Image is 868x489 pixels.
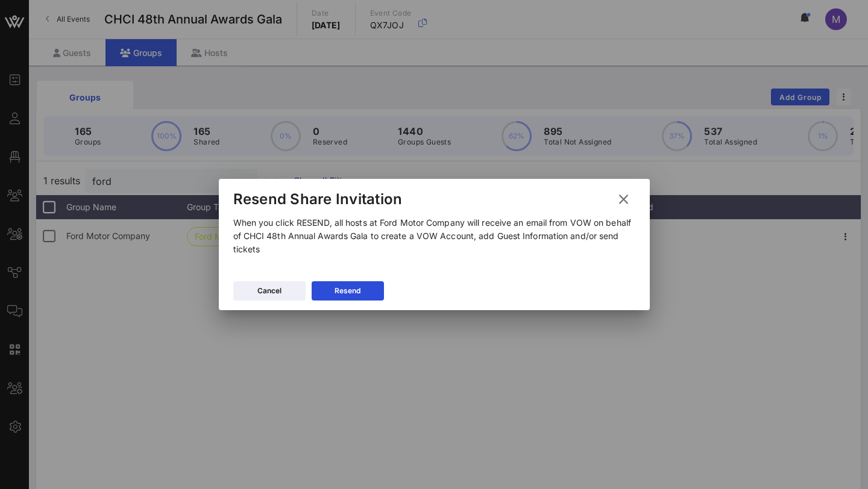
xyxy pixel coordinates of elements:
[335,285,360,297] div: Resend
[312,281,384,301] button: Resend
[233,281,306,301] button: Cancel
[233,216,635,256] p: When you click RESEND, all hosts at Ford Motor Company will receive an email from VOW on behalf o...
[233,190,403,208] div: Resend Share Invitation
[257,285,281,297] div: Cancel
